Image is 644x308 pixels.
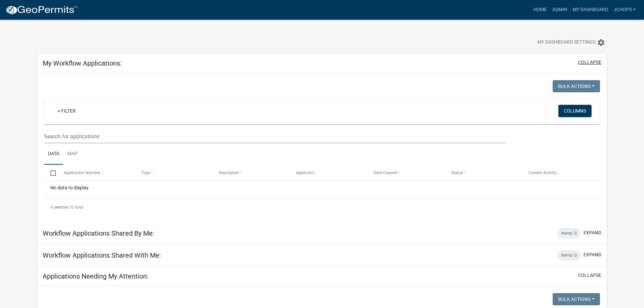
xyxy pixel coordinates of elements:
span: Type [141,170,150,175]
div: collapse [37,73,607,222]
datatable-header-cell: Current Activity [522,165,600,181]
a: Admin [550,3,570,16]
input: Search for applications [44,129,506,143]
div: Items: 0 [557,228,581,239]
button: Columns [558,105,592,117]
span: Date Created [374,170,397,175]
h5: Workflow Applications Shared With Me: [43,251,161,259]
button: collapse [578,272,601,279]
button: expand [583,251,601,258]
span: Application Number [64,170,101,175]
span: 0 selected / [50,205,71,210]
datatable-header-cell: Status [445,165,522,181]
div: No data to display [44,182,600,198]
datatable-header-cell: Application Number [57,165,135,181]
span: Current Activity [529,170,557,175]
h5: Applications Needing My Attention: [43,272,149,280]
button: Bulk Actions [553,293,600,305]
datatable-header-cell: Applicant [290,165,367,181]
datatable-header-cell: Description [212,165,290,181]
span: Status [451,170,463,175]
a: Home [531,3,550,16]
a: Map [63,143,82,165]
button: expand [583,229,601,236]
datatable-header-cell: Date Created [367,165,445,181]
span: Description [219,170,239,175]
datatable-header-cell: Select [44,165,57,181]
button: collapse [578,59,601,66]
button: Bulk Actions [553,80,600,92]
h5: Workflow Applications Shared By Me: [43,229,154,237]
a: Data [44,143,63,165]
div: Items: 0 [557,250,581,261]
i: settings [597,39,605,47]
h5: My Workflow Applications: [43,59,122,67]
span: Applicant [296,170,314,175]
button: My Dashboard Settingssettings [532,36,610,49]
datatable-header-cell: Type [135,165,212,181]
a: My Dashboard [570,3,611,16]
div: 0 total [44,199,600,216]
span: My Dashboard Settings [537,39,596,47]
a: jchops [611,3,639,16]
a: + Filter [52,105,81,117]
